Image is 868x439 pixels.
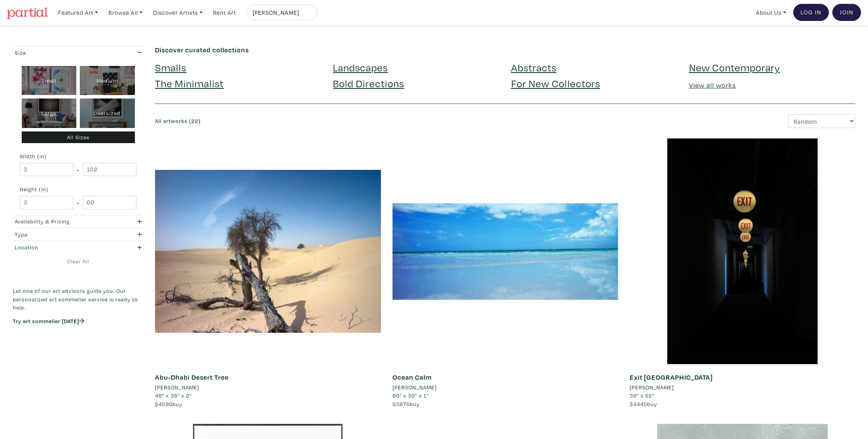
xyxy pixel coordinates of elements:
[333,76,404,90] a: Bold Directions
[155,76,224,90] a: The Minimalist
[55,5,102,21] a: Featured Art
[210,5,239,21] a: Rent Art
[80,99,135,128] div: Oversized
[20,154,136,159] small: Width (in)
[155,383,199,392] li: [PERSON_NAME]
[20,187,136,192] small: Height (in)
[13,317,84,325] a: Try art sommelier [DATE]
[15,230,107,239] div: Type
[13,287,143,312] p: Let one of our art advisors guide you. Our personalized art sommelier service is ready to help.
[22,66,77,95] div: Small
[793,4,829,21] a: Log In
[15,217,107,226] div: Availability & Pricing
[22,131,135,143] div: All Sizes
[630,400,657,408] span: buy
[13,241,143,254] button: Location
[511,76,600,90] a: For New Collectors
[689,81,736,90] a: View all works
[511,60,556,74] a: Abstracts
[13,46,143,59] button: Size
[393,400,420,408] span: buy
[155,46,855,54] h6: Discover curated collections
[13,228,143,241] button: Type
[155,400,172,408] span: $4590
[630,392,654,399] span: 39" x 55"
[393,383,618,392] a: [PERSON_NAME]
[155,60,186,74] a: Smalls
[155,400,183,408] span: buy
[80,66,135,95] div: Medium
[13,333,143,349] iframe: Customer reviews powered by Trustpilot
[155,373,229,382] a: Abu-Dhabi Desert Tree
[333,60,388,74] a: Landscapes
[630,373,713,382] a: Exit [GEOGRAPHIC_DATA]
[252,8,310,17] input: Search
[105,5,146,21] a: Browse All
[22,99,77,128] div: Large
[630,383,674,392] li: [PERSON_NAME]
[155,118,499,124] h6: All artworks (22)
[15,48,107,57] div: Size
[689,60,780,74] a: New Contemporary
[77,164,79,175] span: -
[393,392,429,399] span: 60" x 30" x 1"
[155,392,192,399] span: 48" x 36" x 2"
[155,383,381,392] a: [PERSON_NAME]
[393,373,432,382] a: Ocean Calm
[393,400,410,408] span: $3875
[630,400,647,408] span: $4445
[13,215,143,228] button: Availability & Pricing
[753,5,790,21] a: About Us
[832,4,861,21] a: Join
[393,383,437,392] li: [PERSON_NAME]
[77,197,79,208] span: -
[13,257,143,266] a: Clear All
[150,5,206,21] a: Discover Artists
[15,243,107,252] div: Location
[630,383,855,392] a: [PERSON_NAME]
